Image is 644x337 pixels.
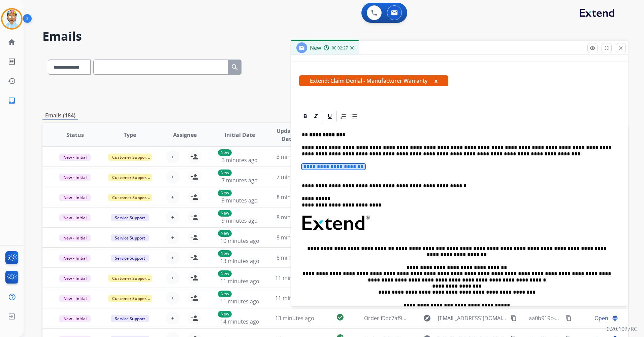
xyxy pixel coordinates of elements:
[108,194,152,201] span: Customer Support
[59,174,91,181] span: New - Initial
[225,131,255,139] span: Initial Date
[108,275,152,282] span: Customer Support
[166,190,180,204] button: +
[299,75,448,86] span: Extend: Claim Denial - Manufacturer Warranty
[59,295,91,302] span: New - Initial
[124,131,136,139] span: Type
[438,314,507,322] span: [EMAIL_ADDRESS][DOMAIN_NAME]
[190,314,198,322] mat-icon: person_add
[59,234,91,241] span: New - Initial
[190,233,198,241] mat-icon: person_add
[220,257,259,265] span: 13 minutes ago
[423,314,431,322] mat-icon: explore
[364,314,481,322] span: Order f0bc7af9-7225-4f08-9713-a07a5dee00ea
[604,45,610,51] mat-icon: fullscreen
[190,173,198,181] mat-icon: person_add
[42,111,78,120] p: Emails (184)
[325,111,335,121] div: Underline
[42,30,628,43] h2: Emails
[2,9,21,28] img: avatar
[311,111,321,121] div: Italic
[8,97,16,105] mat-icon: inbox
[190,153,198,161] mat-icon: person_add
[108,154,152,161] span: Customer Support
[218,170,232,176] p: New
[222,177,258,184] span: 7 minutes ago
[66,131,84,139] span: Status
[59,255,91,262] span: New - Initial
[59,194,91,201] span: New - Initial
[166,311,180,325] button: +
[59,275,91,282] span: New - Initial
[190,193,198,201] mat-icon: person_add
[166,211,180,224] button: +
[594,314,608,322] span: Open
[220,237,259,245] span: 10 minutes ago
[173,131,197,139] span: Assignee
[275,294,314,302] span: 11 minutes ago
[190,213,198,221] mat-icon: person_add
[275,314,314,322] span: 13 minutes ago
[111,315,149,322] span: Service Support
[222,197,258,204] span: 9 minutes ago
[349,111,359,121] div: Bullet List
[171,233,174,241] span: +
[300,111,310,121] div: Bold
[166,271,180,285] button: +
[277,153,313,160] span: 3 minutes ago
[218,190,232,196] p: New
[108,174,152,181] span: Customer Support
[275,274,314,282] span: 11 minutes ago
[566,315,572,321] mat-icon: content_copy
[218,270,232,277] p: New
[222,217,258,224] span: 9 minutes ago
[111,214,149,221] span: Service Support
[589,45,595,51] mat-icon: remove_red_eye
[166,150,180,163] button: +
[166,291,180,305] button: +
[218,250,232,257] p: New
[220,298,259,305] span: 11 minutes ago
[618,45,624,51] mat-icon: close
[8,38,16,46] mat-icon: home
[607,325,637,333] p: 0.20.1027RC
[171,254,174,262] span: +
[277,214,313,221] span: 8 minutes ago
[8,77,16,85] mat-icon: history
[171,173,174,181] span: +
[277,254,313,261] span: 8 minutes ago
[218,149,232,156] p: New
[111,255,149,262] span: Service Support
[218,291,232,297] p: New
[59,154,91,161] span: New - Initial
[273,127,303,143] span: Updated Date
[111,234,149,241] span: Service Support
[529,314,632,322] span: aa0b919c-c127-4d34-88c0-1d7a2d4a7f39
[220,277,259,285] span: 11 minutes ago
[171,193,174,201] span: +
[339,111,349,121] div: Ordered List
[310,44,321,51] span: New
[612,315,618,321] mat-icon: language
[332,45,348,51] span: 00:02:27
[59,315,91,322] span: New - Initial
[190,294,198,302] mat-icon: person_add
[108,295,152,302] span: Customer Support
[171,153,174,161] span: +
[166,231,180,244] button: +
[277,234,313,241] span: 8 minutes ago
[434,77,438,85] button: x
[166,170,180,184] button: +
[171,294,174,302] span: +
[511,315,517,321] mat-icon: content_copy
[59,214,91,221] span: New - Initial
[8,58,16,66] mat-icon: list_alt
[220,318,259,325] span: 14 minutes ago
[190,254,198,262] mat-icon: person_add
[218,210,232,217] p: New
[171,274,174,282] span: +
[231,63,239,71] mat-icon: search
[218,311,232,317] p: New
[218,230,232,237] p: New
[277,173,313,181] span: 7 minutes ago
